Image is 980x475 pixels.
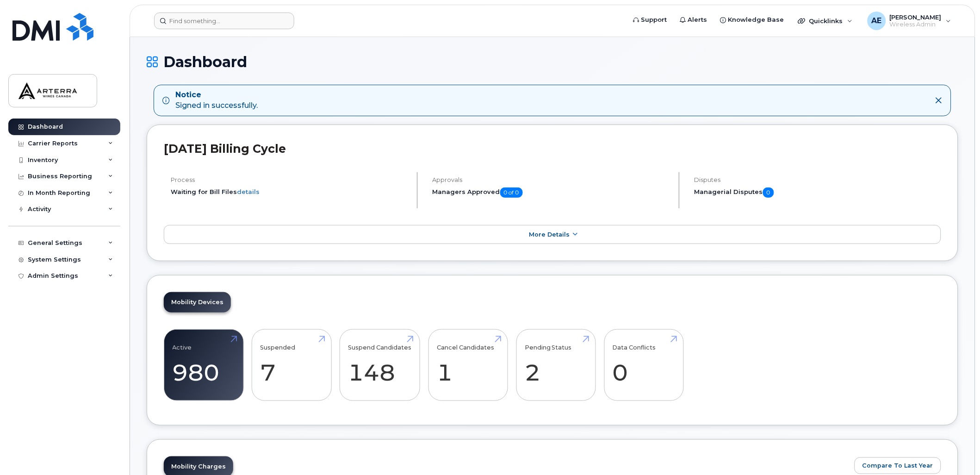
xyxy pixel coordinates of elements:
h1: Dashboard [147,54,958,70]
a: Cancel Candidates 1 [437,335,499,396]
li: Waiting for Bill Files [171,187,409,196]
a: details [237,188,260,195]
h4: Disputes [695,176,941,183]
a: Pending Status 2 [525,335,587,396]
a: Suspend Candidates 148 [348,335,412,396]
a: Suspended 7 [261,335,323,396]
button: Compare To Last Year [855,457,941,474]
a: Mobility Devices [164,292,231,312]
h4: Approvals [433,176,671,183]
span: 0 [763,187,774,198]
h2: [DATE] Billing Cycle [164,142,941,156]
div: Signed in successfully. [175,90,258,111]
span: More Details [529,231,570,238]
span: Compare To Last Year [862,461,933,470]
span: 0 of 0 [500,187,523,198]
a: Active 980 [173,335,235,396]
strong: Notice [175,90,258,100]
a: Data Conflicts 0 [613,335,675,396]
h5: Managerial Disputes [695,187,941,198]
h5: Managers Approved [433,187,671,198]
h4: Process [171,176,409,183]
